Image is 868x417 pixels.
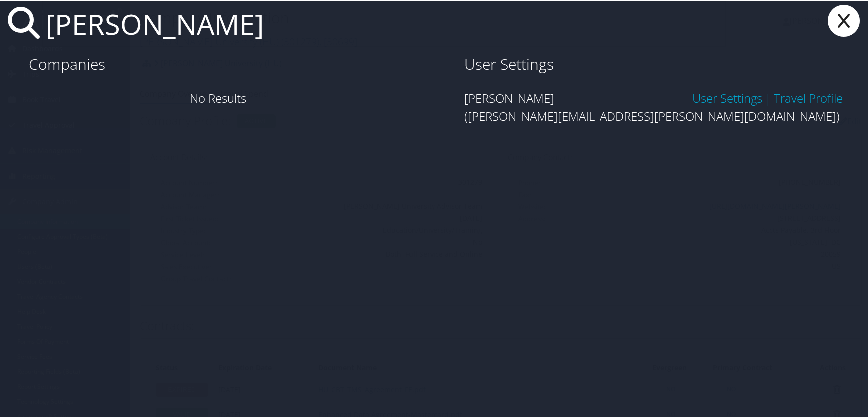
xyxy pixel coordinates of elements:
a: View OBT Profile [774,89,843,105]
a: User Settings [692,89,762,105]
span: [PERSON_NAME] [465,89,555,105]
span: | [762,89,774,105]
h1: User Settings [465,53,843,74]
div: ([PERSON_NAME][EMAIL_ADDRESS][PERSON_NAME][DOMAIN_NAME]) [465,106,843,124]
div: No Results [24,83,412,111]
h1: Companies [29,53,407,74]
